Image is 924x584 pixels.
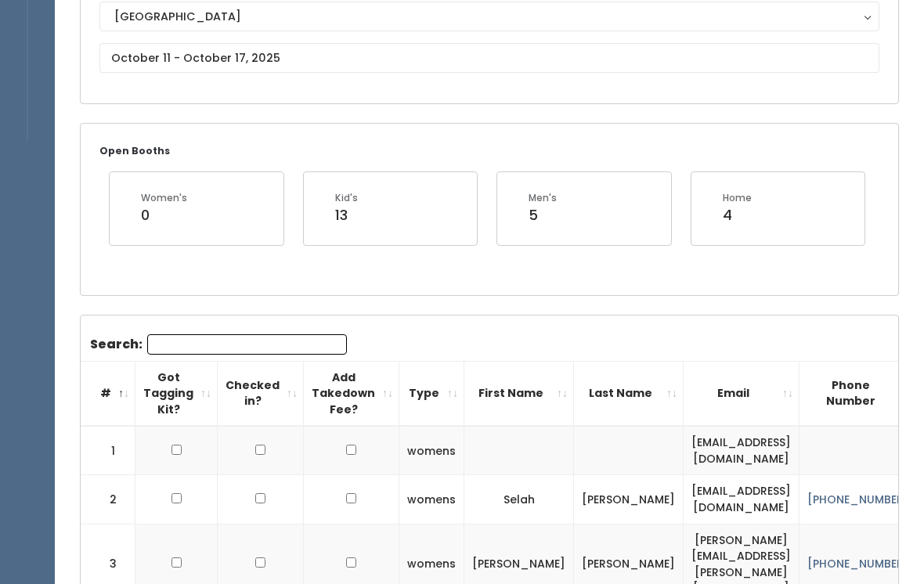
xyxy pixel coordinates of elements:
td: [PERSON_NAME] [574,475,684,524]
div: 13 [335,205,358,225]
div: Kid's [335,191,358,205]
th: First Name: activate to sort column ascending [464,361,574,426]
th: Add Takedown Fee?: activate to sort column ascending [304,361,399,426]
td: 1 [81,426,135,475]
div: 5 [529,205,557,225]
div: 0 [141,205,187,225]
th: Got Tagging Kit?: activate to sort column ascending [135,361,218,426]
td: Selah [464,475,574,524]
td: 2 [81,475,135,524]
input: October 11 - October 17, 2025 [99,43,879,73]
th: #: activate to sort column descending [81,361,135,426]
td: [EMAIL_ADDRESS][DOMAIN_NAME] [684,475,799,524]
div: Women's [141,191,187,205]
div: [GEOGRAPHIC_DATA] [114,8,864,25]
td: womens [399,426,464,475]
a: [PHONE_NUMBER] [807,492,909,507]
button: [GEOGRAPHIC_DATA] [99,2,879,31]
th: Last Name: activate to sort column ascending [574,361,684,426]
small: Open Booths [99,144,170,157]
th: Phone Number: activate to sort column ascending [799,361,918,426]
div: Home [723,191,752,205]
label: Search: [90,334,347,355]
th: Checked in?: activate to sort column ascending [218,361,304,426]
th: Email: activate to sort column ascending [684,361,799,426]
td: [EMAIL_ADDRESS][DOMAIN_NAME] [684,426,799,475]
th: Type: activate to sort column ascending [399,361,464,426]
td: womens [399,475,464,524]
div: 4 [723,205,752,225]
div: Men's [529,191,557,205]
input: Search: [147,334,347,355]
a: [PHONE_NUMBER] [807,556,909,571]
